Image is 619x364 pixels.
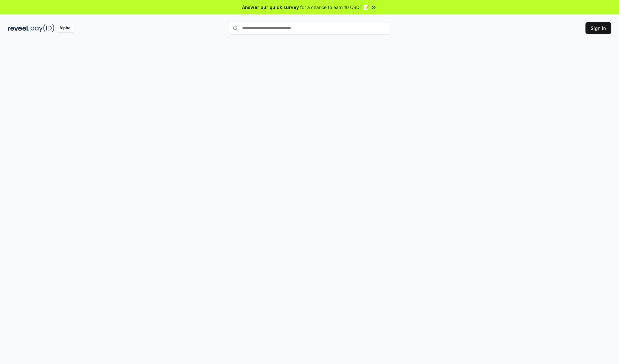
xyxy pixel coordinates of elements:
img: pay_id [31,24,54,32]
button: Sign In [585,22,611,34]
span: for a chance to earn 10 USDT 📝 [300,4,369,11]
span: Answer our quick survey [242,4,299,11]
img: reveel_dark [8,24,29,32]
div: Alpha [56,24,74,32]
